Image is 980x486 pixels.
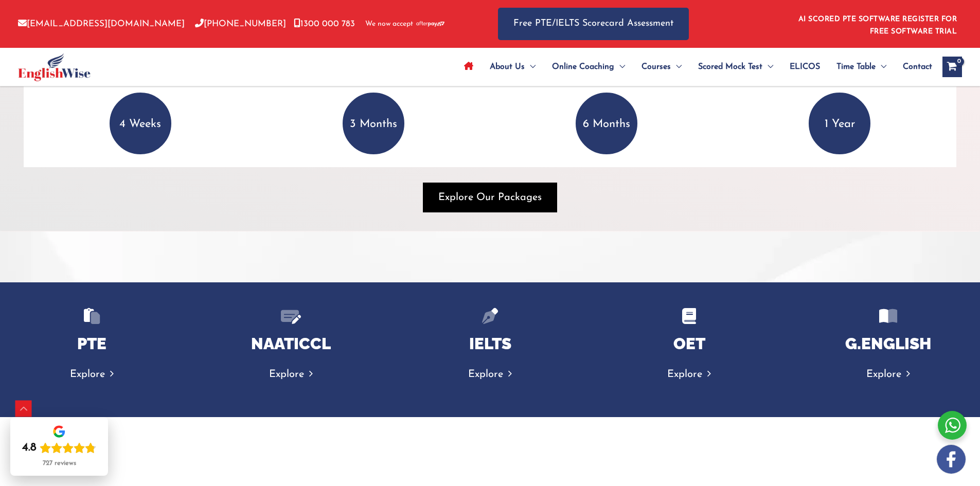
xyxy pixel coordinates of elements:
img: cropped-ew-logo [18,53,91,81]
a: Time TableMenu Toggle [828,49,895,85]
nav: Site Navigation: Main Menu [456,49,932,85]
a: ELICOS [781,49,828,85]
a: 1300 000 783 [294,20,355,28]
div: Rating: 4.8 out of 5 [22,441,96,455]
h4: OET [608,334,771,353]
a: Explore [468,369,512,380]
span: We now accept [365,19,413,29]
img: white-facebook.png [937,445,966,474]
span: Scored Mock Test [698,49,762,85]
span: Menu Toggle [614,49,625,85]
a: View Shopping Cart, empty [942,57,962,77]
span: Menu Toggle [525,49,536,85]
a: Explore [70,369,114,380]
h4: PTE [10,334,173,353]
div: 4.8 [22,441,37,455]
a: About UsMenu Toggle [482,49,544,85]
span: Contact [903,49,932,85]
p: 6 Months [576,93,637,154]
span: Time Table [836,49,876,85]
img: Afterpay-Logo [416,21,444,27]
a: Explore [866,369,910,380]
span: Menu Toggle [671,49,682,85]
h4: NAATICCL [209,334,372,353]
p: 3 Months [343,93,404,154]
div: 727 reviews [43,459,76,467]
a: AI SCORED PTE SOFTWARE REGISTER FOR FREE SOFTWARE TRIAL [798,15,957,35]
a: [PHONE_NUMBER] [195,20,286,28]
span: About Us [490,49,525,85]
a: Online CoachingMenu Toggle [544,49,633,85]
a: Contact [895,49,932,85]
a: Free PTE/IELTS Scorecard Assessment [498,8,689,40]
a: Explore [667,369,711,380]
span: Online Coaching [552,49,614,85]
a: Explore [269,369,313,380]
span: Menu Toggle [876,49,886,85]
a: CoursesMenu Toggle [633,49,690,85]
p: 4 Weeks [110,93,171,154]
p: 1 Year [809,93,870,154]
a: Scored Mock TestMenu Toggle [690,49,781,85]
h4: G.ENGLISH [807,334,970,353]
span: Courses [642,49,671,85]
h4: IELTS [408,334,572,353]
span: Menu Toggle [762,49,773,85]
a: [EMAIL_ADDRESS][DOMAIN_NAME] [18,20,185,28]
button: Explore Our Packages [423,183,557,212]
aside: Header Widget 1 [792,7,962,41]
span: ELICOS [790,49,820,85]
span: Explore Our Packages [438,190,542,205]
